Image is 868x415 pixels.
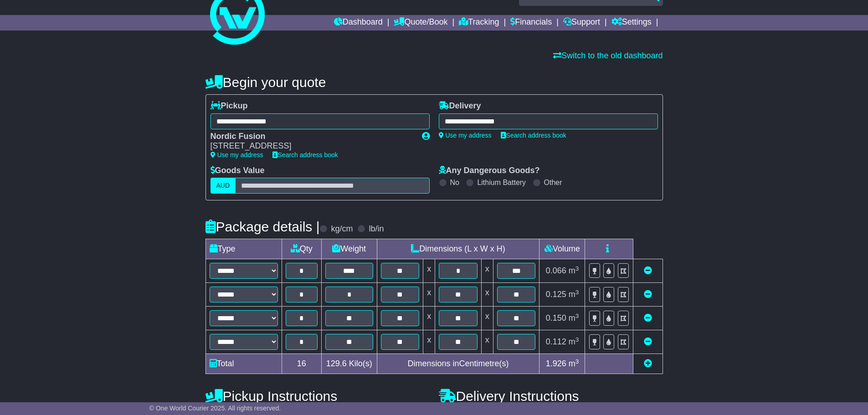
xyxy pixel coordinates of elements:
span: 0.125 [546,290,566,299]
a: Remove this item [644,290,652,299]
h4: Package details | [205,219,320,234]
sup: 3 [575,336,579,343]
a: Add new item [644,359,652,368]
td: x [423,307,435,330]
a: Financials [510,15,552,31]
h4: Delivery Instructions [439,389,663,404]
span: m [569,290,579,299]
span: 129.6 [326,359,347,368]
a: Switch to the old dashboard [553,51,663,60]
label: No [450,178,459,187]
a: Use my address [211,151,263,159]
td: Total [205,354,282,374]
a: Remove this item [644,313,652,323]
a: Settings [611,15,652,31]
a: Use my address [439,132,492,139]
td: x [481,283,493,307]
a: Search address book [272,151,338,159]
sup: 3 [575,265,579,272]
td: Qty [282,239,321,259]
td: Dimensions (L x W x H) [377,239,539,259]
td: Kilo(s) [321,354,377,374]
td: x [481,259,493,283]
label: lb/in [369,224,384,234]
h4: Begin your quote [205,75,663,90]
span: 0.112 [546,337,566,346]
sup: 3 [575,289,579,296]
td: x [423,259,435,283]
span: 0.066 [546,266,566,275]
span: m [569,337,579,346]
td: x [423,330,435,354]
a: Remove this item [644,337,652,346]
label: Delivery [439,101,481,111]
h4: Pickup Instructions [205,389,430,404]
a: Remove this item [644,266,652,275]
div: [STREET_ADDRESS] [211,141,413,151]
td: Volume [539,239,585,259]
sup: 3 [575,358,579,365]
span: 0.150 [546,313,566,323]
td: Weight [321,239,377,259]
td: x [481,307,493,330]
a: Tracking [459,15,499,31]
a: Support [563,15,600,31]
td: 16 [282,354,321,374]
label: Pickup [211,101,248,111]
td: x [481,330,493,354]
label: Lithium Battery [477,178,526,187]
span: m [569,266,579,275]
span: m [569,359,579,368]
td: Type [205,239,282,259]
a: Dashboard [334,15,383,31]
label: Other [544,178,562,187]
td: Dimensions in Centimetre(s) [377,354,539,374]
a: Search address book [501,132,566,139]
span: © One World Courier 2025. All rights reserved. [149,405,281,412]
label: Any Dangerous Goods? [439,166,540,176]
td: x [423,283,435,307]
div: Nordic Fusion [211,132,413,142]
a: Quote/Book [394,15,447,31]
sup: 3 [575,313,579,319]
span: m [569,313,579,323]
span: 1.926 [546,359,566,368]
label: AUD [211,178,236,194]
label: Goods Value [211,166,265,176]
label: kg/cm [331,224,353,234]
